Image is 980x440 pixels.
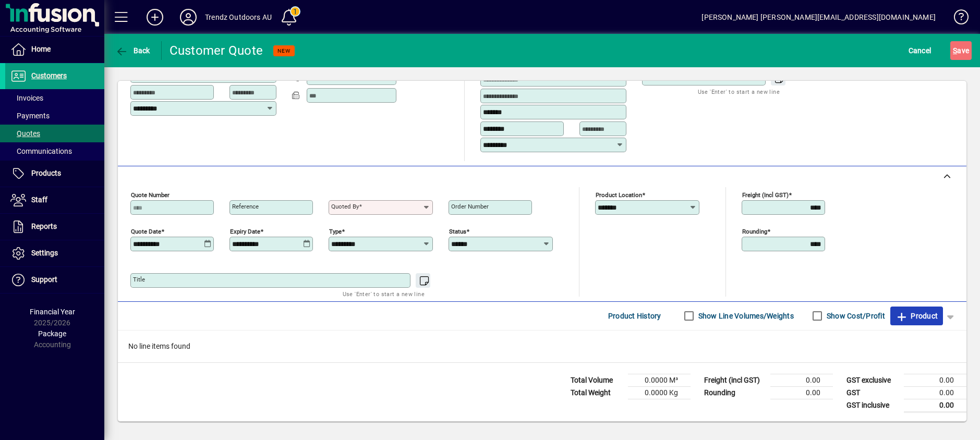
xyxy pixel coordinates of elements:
button: Product [890,307,943,325]
span: ave [953,42,969,59]
mat-hint: Use 'Enter' to start a new line [343,288,425,300]
mat-label: Rounding [742,227,767,235]
button: Back [113,41,153,60]
span: NEW [277,47,291,54]
mat-label: Reference [232,203,259,210]
span: Reports [31,222,57,230]
button: Product History [604,307,666,325]
span: Cancel [909,42,931,59]
mat-label: Product location [596,191,642,198]
td: Freight (incl GST) [699,374,770,386]
span: Product History [608,308,661,324]
span: S [953,46,957,55]
button: Profile [172,8,205,27]
span: Products [31,169,61,177]
button: Add [138,8,172,27]
mat-label: Expiry date [230,227,260,235]
span: Back [115,46,150,55]
td: GST inclusive [841,399,904,412]
a: Products [5,161,104,187]
span: Settings [31,249,58,257]
span: Financial Year [30,308,75,316]
mat-label: Quoted by [331,203,359,210]
a: Home [5,36,104,63]
td: 0.00 [770,386,833,399]
span: Payments [10,112,50,120]
td: GST [841,386,904,399]
mat-label: Quote date [131,227,161,235]
div: Customer Quote [170,42,263,59]
a: Invoices [5,89,104,107]
span: Staff [31,195,47,204]
span: Support [31,275,57,284]
label: Show Line Volumes/Weights [696,311,794,321]
mat-hint: Use 'Enter' to start a new line [698,85,780,97]
span: Home [31,45,51,53]
div: Trendz Outdoors AU [205,9,272,26]
mat-label: Freight (incl GST) [742,191,789,198]
mat-label: Title [133,276,145,283]
mat-label: Quote number [131,191,170,198]
span: Communications [10,147,72,155]
button: Cancel [906,41,934,60]
a: Staff [5,187,104,213]
a: Support [5,267,104,293]
td: 0.0000 M³ [628,374,691,386]
label: Show Cost/Profit [825,311,885,321]
mat-label: Order number [451,203,489,210]
span: Customers [31,71,67,80]
span: Package [38,329,66,338]
a: Payments [5,107,104,125]
td: Total Weight [565,386,628,399]
span: Invoices [10,94,43,102]
span: Product [896,308,938,324]
mat-label: Type [329,227,342,235]
td: 0.0000 Kg [628,386,691,399]
button: Save [950,41,972,60]
app-page-header-button: Back [104,41,162,60]
a: Communications [5,142,104,160]
td: 0.00 [904,386,966,399]
td: GST exclusive [841,374,904,386]
a: Settings [5,240,104,266]
div: [PERSON_NAME] [PERSON_NAME][EMAIL_ADDRESS][DOMAIN_NAME] [701,9,936,26]
mat-label: Status [449,227,466,235]
span: Quotes [10,129,40,138]
td: Rounding [699,386,770,399]
a: Quotes [5,125,104,142]
td: 0.00 [904,374,966,386]
td: Total Volume [565,374,628,386]
div: No line items found [118,331,966,362]
a: Reports [5,214,104,240]
td: 0.00 [904,399,966,412]
a: Knowledge Base [946,2,967,36]
td: 0.00 [770,374,833,386]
